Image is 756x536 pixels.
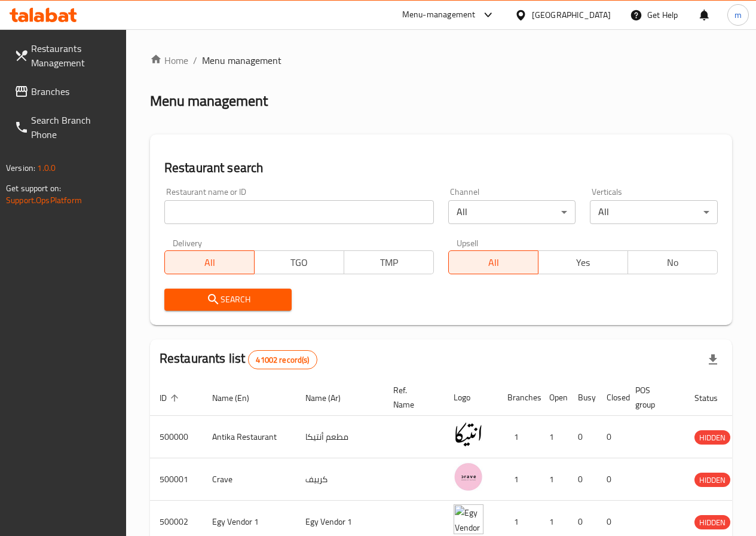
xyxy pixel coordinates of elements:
[694,516,730,529] span: HIDDEN
[150,53,732,68] nav: breadcrumb
[694,473,730,487] div: HIDDEN
[150,91,268,111] h2: Menu management
[540,379,568,416] th: Open
[249,354,316,366] span: 41002 record(s)
[590,200,718,224] div: All
[160,350,317,369] h2: Restaurants list
[164,200,434,224] input: Search for restaurant name or ID..
[498,416,540,458] td: 1
[349,254,429,271] span: TMP
[694,391,733,405] span: Status
[597,416,626,458] td: 0
[5,34,126,77] a: Restaurants Management
[694,430,730,445] div: HIDDEN
[203,416,296,458] td: Antika Restaurant
[694,473,730,487] span: HIDDEN
[37,160,56,176] span: 1.0.0
[31,41,117,70] span: Restaurants Management
[393,383,430,412] span: Ref. Name
[259,254,339,271] span: TGO
[448,250,538,274] button: All
[202,53,281,68] span: Menu management
[164,250,255,274] button: All
[457,238,479,247] label: Upsell
[170,254,250,271] span: All
[694,515,730,529] div: HIDDEN
[538,250,628,274] button: Yes
[193,53,197,68] li: /
[344,250,434,274] button: TMP
[568,416,597,458] td: 0
[164,159,718,177] h2: Restaurant search
[532,8,611,22] div: [GEOGRAPHIC_DATA]
[635,383,671,412] span: POS group
[31,84,117,99] span: Branches
[150,458,203,501] td: 500001
[454,254,534,271] span: All
[454,419,483,449] img: Antika Restaurant
[699,345,727,374] div: Export file
[203,458,296,501] td: Crave
[540,458,568,501] td: 1
[305,391,356,405] span: Name (Ar)
[402,8,476,22] div: Menu-management
[174,292,283,307] span: Search
[498,458,540,501] td: 1
[694,431,730,445] span: HIDDEN
[160,391,182,405] span: ID
[173,238,203,247] label: Delivery
[444,379,498,416] th: Logo
[568,458,597,501] td: 0
[628,250,718,274] button: No
[6,192,82,208] a: Support.OpsPlatform
[31,113,117,142] span: Search Branch Phone
[6,160,35,176] span: Version:
[248,350,317,369] div: Total records count
[5,106,126,149] a: Search Branch Phone
[633,254,713,271] span: No
[212,391,265,405] span: Name (En)
[150,416,203,458] td: 500000
[568,379,597,416] th: Busy
[454,462,483,492] img: Crave
[540,416,568,458] td: 1
[5,77,126,106] a: Branches
[597,458,626,501] td: 0
[448,200,576,224] div: All
[597,379,626,416] th: Closed
[6,180,61,196] span: Get support on:
[498,379,540,416] th: Branches
[543,254,623,271] span: Yes
[454,504,483,534] img: Egy Vendor 1
[164,289,292,311] button: Search
[296,416,384,458] td: مطعم أنتيكا
[734,8,742,22] span: m
[150,53,188,68] a: Home
[254,250,344,274] button: TGO
[296,458,384,501] td: كرييف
